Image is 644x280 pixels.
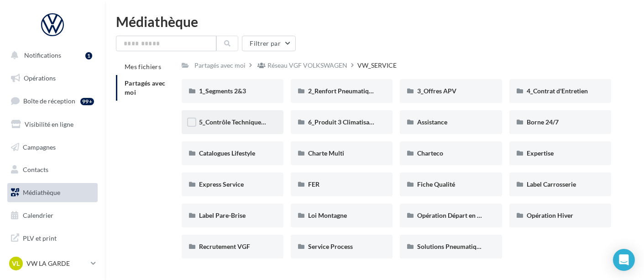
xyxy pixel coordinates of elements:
[125,63,161,70] span: Mes fichiers
[527,211,573,219] span: Opération Hiver
[199,242,250,250] span: Recrutement VGF
[5,115,99,134] a: Visibilité en ligne
[194,61,246,70] div: Partagés avec moi
[23,211,53,219] span: Calendrier
[7,255,98,272] a: VL VW LA GARDE
[417,87,456,95] span: 3_Offres APV
[242,36,296,51] button: Filtrer par
[199,87,246,95] span: 1_Segments 2&3
[5,69,99,88] a: Opérations
[116,15,633,28] div: Médiathèque
[80,98,94,105] div: 99+
[308,149,344,157] span: Charte Multi
[199,180,244,188] span: Express Service
[5,91,99,111] a: Boîte de réception99+
[23,143,56,151] span: Campagnes
[24,74,56,82] span: Opérations
[24,51,61,59] span: Notifications
[5,206,99,225] a: Calendrier
[417,242,486,250] span: Solutions Pneumatiques
[5,228,99,255] a: PLV et print personnalisable
[125,79,166,96] span: Partagés avec moi
[23,188,60,196] span: Médiathèque
[613,249,635,271] div: Open Intercom Messenger
[308,211,347,219] span: Loi Montagne
[357,61,397,70] div: VW_SERVICE
[25,120,73,128] span: Visibilité en ligne
[527,149,554,157] span: Expertise
[527,87,588,95] span: 4_Contrat d'Entretien
[527,180,576,188] span: Label Carrosserie
[12,259,20,268] span: VL
[417,149,443,157] span: Charteco
[527,118,559,126] span: Borne 24/7
[417,118,447,126] span: Assistance
[23,166,48,173] span: Contacts
[5,138,99,157] a: Campagnes
[85,52,92,59] div: 1
[5,160,99,179] a: Contacts
[267,61,347,70] div: Réseau VGF VOLKSWAGEN
[308,242,353,250] span: Service Process
[199,118,279,126] span: 5_Contrôle Technique offert
[308,87,378,95] span: 2_Renfort Pneumatiques
[417,211,503,219] span: Opération Départ en Vacances
[199,211,246,219] span: Label Pare-Brise
[5,183,99,202] a: Médiathèque
[23,97,75,105] span: Boîte de réception
[308,180,319,188] span: FER
[23,232,94,252] span: PLV et print personnalisable
[26,259,87,268] p: VW LA GARDE
[417,180,455,188] span: Fiche Qualité
[199,149,255,157] span: Catalogues Lifestyle
[308,118,381,126] span: 6_Produit 3 Climatisation
[5,46,96,65] button: Notifications 1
